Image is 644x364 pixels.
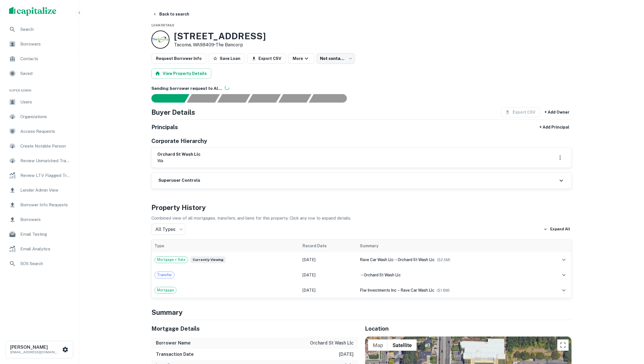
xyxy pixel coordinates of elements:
[151,215,572,222] p: Combined view of all mortgages, transfers, and liens for this property. Click any row to expand d...
[5,257,74,270] a: SOS Search
[309,94,354,103] div: AI fulfillment process complete.
[151,202,572,213] h4: Property History
[190,256,226,263] span: Currently viewing
[174,31,266,42] h3: [STREET_ADDRESS]
[5,95,74,109] a: Users
[208,53,245,64] button: Save Loan
[10,345,61,350] h6: [PERSON_NAME]
[300,283,357,298] td: [DATE]
[5,242,74,256] a: Email Analytics
[5,139,74,153] a: Create Notable Person
[20,231,71,238] span: Email Testing
[10,350,61,355] p: [EMAIL_ADDRESS][DOMAIN_NAME]
[5,169,74,182] a: Review LTV Flagged Transactions
[310,340,354,346] p: orchard st wash llc
[151,307,572,317] h4: Summary
[300,252,357,267] td: [DATE]
[5,81,74,95] li: Super Admin
[542,225,572,233] button: Expand All
[5,213,74,226] a: Borrowers
[616,319,644,346] iframe: Chat Widget
[542,107,572,117] button: + Add Owner
[5,110,74,123] a: Organizations
[20,26,71,33] span: Search
[155,287,176,293] span: Mortgage
[317,53,355,64] div: Not contacted
[5,154,74,168] a: Review Unmatched Transactions
[398,257,435,262] span: orchard st wash llc
[537,122,572,132] button: + Add Principal
[388,339,417,351] button: Show satellite imagery
[20,55,71,62] span: Contacts
[5,67,74,80] a: Saved
[360,257,539,263] div: →
[20,41,71,47] span: Borrowers
[216,42,243,47] a: The Bancorp
[151,68,211,79] button: View Property Details
[217,94,250,103] div: Documents found, AI parsing details...
[9,7,56,16] img: capitalize-logo.png
[20,70,71,77] span: Saved
[151,85,572,92] h6: Sending borrower request to AI...
[339,351,354,358] p: [DATE]
[157,157,201,164] p: wa
[20,187,71,194] span: Lender Admin View
[5,52,74,66] a: Contacts
[20,128,71,135] span: Access Requests
[5,125,74,138] a: Access Requests
[360,287,539,293] div: →
[20,201,71,208] span: Borrower Info Requests
[559,270,569,280] button: expand row
[20,143,71,149] span: Create Notable Person
[365,324,572,333] h5: Location
[300,240,357,252] th: Record Date
[557,339,569,351] button: Toggle fullscreen view
[156,340,191,346] h6: Borrower Name
[5,23,74,36] a: Search
[145,94,187,103] div: Sending borrower request to AI...
[368,339,388,351] button: Show street map
[151,53,206,64] button: Request Borrower Info
[151,224,185,235] div: All Types
[20,113,71,120] span: Organizations
[357,240,542,252] th: Summary
[437,288,450,292] span: ($ 1.8M )
[151,123,178,131] h5: Principals
[5,183,74,197] a: Lender Admin View
[5,198,74,212] a: Borrower Info Requests
[401,288,434,292] span: rave car wash llc
[360,257,394,262] span: rave car wash llc
[300,267,357,283] td: [DATE]
[155,257,188,263] span: Mortgage + Sale
[559,255,569,265] button: expand row
[5,37,74,51] a: Borrowers
[360,288,397,292] span: flw investments inc
[364,273,401,277] span: orchard st wash llc
[248,94,281,103] div: Principals found, AI now looking for contact information...
[151,324,358,333] h5: Mortgage Details
[187,94,220,103] div: Your request is received and processing...
[288,53,314,64] button: More
[158,177,200,184] h6: Superuser Controls
[156,351,194,358] h6: Transaction Date
[155,272,174,278] span: Transfer
[360,272,539,278] div: →
[247,53,286,64] button: Export CSV
[157,151,201,158] h6: orchard st wash llc
[5,227,74,241] a: Email Testing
